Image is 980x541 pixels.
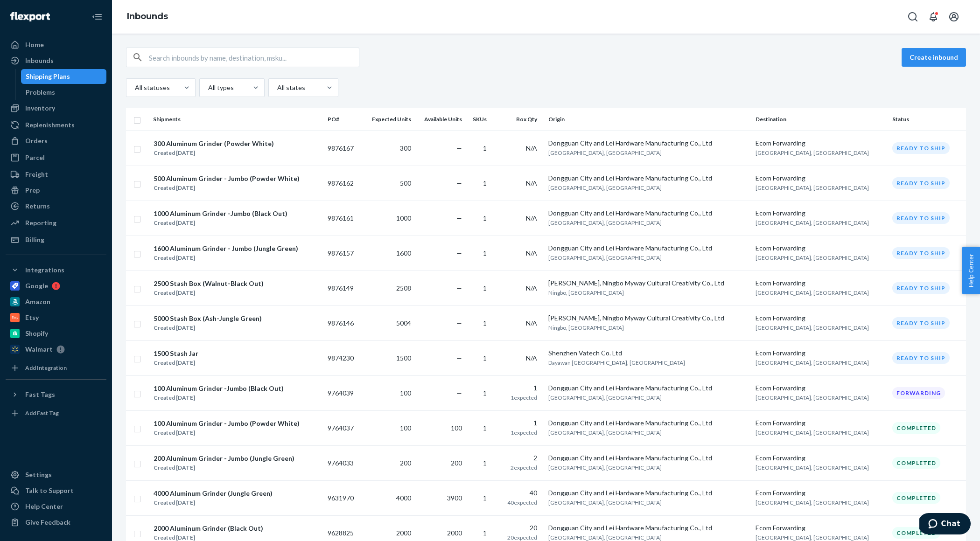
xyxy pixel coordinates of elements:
span: 1 [483,284,487,292]
th: SKUs [466,108,494,131]
a: Orders [6,133,106,148]
div: Parcel [25,153,45,162]
div: Created [DATE] [154,148,274,158]
span: — [456,284,462,292]
div: Help Center [25,502,63,511]
th: Expected Units [362,108,415,131]
span: 100 [400,389,411,397]
td: 9764037 [324,410,362,445]
div: Ecom Forwarding [756,488,885,498]
div: Created [DATE] [154,393,284,402]
div: Add Integration [25,364,67,372]
span: N/A [526,144,537,152]
td: 9876167 [324,131,362,166]
div: 40 [498,488,537,498]
span: 1 [483,249,487,257]
span: 1 [483,529,487,537]
input: All statuses [134,83,135,92]
span: [GEOGRAPHIC_DATA], [GEOGRAPHIC_DATA] [756,149,869,156]
div: Shipping Plans [26,72,70,81]
div: 200 Aluminum Grinder - Jumbo (Jungle Green) [154,454,294,463]
span: 1 [483,494,487,502]
button: Talk to Support [6,483,106,498]
div: Replenishments [25,120,75,130]
div: 5000 Stash Box (Ash-Jungle Green) [154,314,262,323]
div: Shopify [25,329,48,338]
a: Parcel [6,150,106,165]
button: Give Feedback [6,515,106,530]
span: — [456,214,462,222]
a: Inbounds [127,11,168,21]
div: Add Fast Tag [25,409,59,417]
span: 2000 [396,529,411,537]
span: 2508 [396,284,411,292]
span: 100 [451,424,462,432]
div: 4000 Aluminum Grinder (Jungle Green) [154,489,273,498]
button: Help Center [962,247,980,294]
th: Origin [545,108,752,131]
span: [GEOGRAPHIC_DATA], [GEOGRAPHIC_DATA] [548,219,662,226]
span: N/A [526,179,537,187]
span: 1000 [396,214,411,222]
div: Orders [25,136,48,146]
div: Completed [892,457,940,469]
a: Freight [6,167,106,182]
span: 1 [483,214,487,222]
div: Etsy [25,313,39,322]
span: 100 [400,424,411,432]
td: 9874230 [324,340,362,375]
div: Inventory [25,104,55,113]
div: Home [25,40,44,49]
div: Ecom Forwarding [756,139,885,148]
div: Ready to ship [892,247,950,259]
span: 200 [451,459,462,467]
span: Ningbo, [GEOGRAPHIC_DATA] [548,289,624,296]
span: N/A [526,284,537,292]
span: [GEOGRAPHIC_DATA], [GEOGRAPHIC_DATA] [756,359,869,366]
td: 9876161 [324,201,362,236]
th: Box Qty [494,108,544,131]
span: — [456,354,462,362]
div: Prep [25,186,40,195]
div: 500 Aluminum Grinder - Jumbo (Powder White) [154,174,300,183]
div: 1 [498,418,537,428]
div: Ecom Forwarding [756,208,885,218]
div: 100 Aluminum Grinder - Jumbo (Powder White) [154,419,300,428]
span: [GEOGRAPHIC_DATA], [GEOGRAPHIC_DATA] [756,289,869,296]
span: — [456,144,462,152]
a: Returns [6,199,106,214]
span: [GEOGRAPHIC_DATA], [GEOGRAPHIC_DATA] [756,499,869,506]
span: 5004 [396,319,411,327]
div: Fast Tags [25,390,55,399]
td: 9876149 [324,270,362,305]
a: Home [6,37,106,52]
div: Ecom Forwarding [756,173,885,183]
a: Prep [6,183,106,198]
td: 9631970 [324,480,362,515]
span: 1 [483,179,487,187]
a: Inbounds [6,53,106,68]
button: Open notifications [924,7,943,26]
div: 1 [498,383,537,393]
a: Help Center [6,499,106,514]
div: Created [DATE] [154,428,300,437]
button: Open account menu [945,7,963,26]
span: 300 [400,144,411,152]
div: Ecom Forwarding [756,278,885,288]
a: Reporting [6,215,106,230]
span: Ningbo, [GEOGRAPHIC_DATA] [548,324,624,331]
span: N/A [526,249,537,257]
span: [GEOGRAPHIC_DATA], [GEOGRAPHIC_DATA] [756,464,869,471]
td: 9876146 [324,305,362,340]
span: [GEOGRAPHIC_DATA], [GEOGRAPHIC_DATA] [548,499,662,506]
button: Fast Tags [6,387,106,402]
th: Available Units [415,108,466,131]
div: Created [DATE] [154,463,294,472]
span: [GEOGRAPHIC_DATA], [GEOGRAPHIC_DATA] [548,429,662,436]
div: Dongguan City and Lei Hardware Manufacturing Co., Ltd [548,523,748,533]
div: Ready to ship [892,352,950,364]
ol: breadcrumbs [119,3,175,30]
span: [GEOGRAPHIC_DATA], [GEOGRAPHIC_DATA] [548,149,662,156]
div: Ecom Forwarding [756,453,885,463]
div: Ecom Forwarding [756,418,885,428]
